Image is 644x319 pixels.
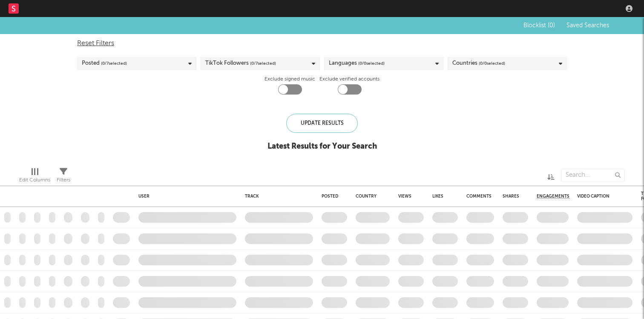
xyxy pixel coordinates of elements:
input: Search... [561,169,625,181]
div: Edit Columns [19,164,50,189]
div: Update Results [286,114,358,133]
div: Video Caption [577,194,620,199]
div: Country [356,194,385,199]
div: Track [245,194,309,199]
div: Shares [503,194,519,199]
label: Exclude verified accounts [319,74,379,84]
div: TikTok Followers [205,58,276,69]
label: Exclude signed music [264,74,315,84]
button: Saved Searches [564,22,611,29]
div: Comments [466,194,492,199]
div: Latest Results for Your Search [267,141,377,152]
span: ( 0 ) [548,23,555,29]
span: Engagements [537,194,569,199]
div: Filters [57,175,70,185]
div: Filters [57,164,70,189]
div: Likes [432,194,445,199]
div: Languages [329,58,385,69]
div: Views [398,194,411,199]
div: Reset Filters [77,38,567,49]
div: Posted [82,58,127,69]
span: ( 0 / 7 selected) [250,58,276,69]
div: Edit Columns [19,175,50,185]
span: Saved Searches [566,23,611,29]
div: Countries [452,58,505,69]
div: User [138,194,232,199]
span: Blocklist [523,23,555,29]
span: ( 0 / 7 selected) [101,58,127,69]
div: Posted [322,194,343,199]
span: ( 0 / 0 selected) [358,58,385,69]
span: ( 0 / 0 selected) [479,58,505,69]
